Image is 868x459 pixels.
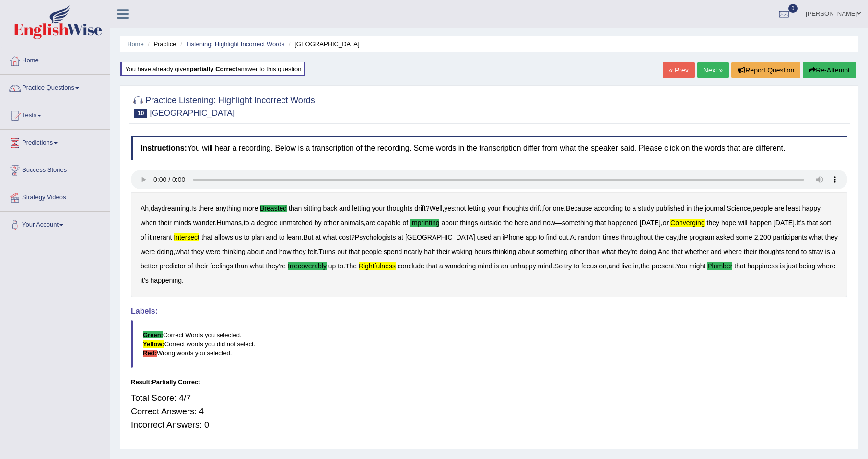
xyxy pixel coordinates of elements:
b: capable [377,219,401,227]
b: there [199,205,214,212]
b: imprinting [410,219,439,227]
b: their [158,219,171,227]
b: are [774,205,784,212]
h4: Labels: [131,307,847,315]
b: Humans [217,219,242,227]
h4: You will hear a recording. Below is a transcription of the recording. Some words in the transcrip... [131,136,847,160]
b: of [188,262,193,270]
b: an [493,233,501,241]
b: happy [802,205,821,212]
b: the [693,205,703,212]
b: least [786,205,800,212]
b: breasted [260,205,287,212]
b: waking [452,248,473,255]
b: their [195,262,208,270]
b: conclude [398,262,424,270]
b: how [279,248,292,255]
b: focus [581,262,597,270]
b: something [537,248,568,255]
b: plan [251,233,264,241]
b: allows [214,233,233,241]
b: plumber [707,262,732,270]
b: is [780,262,785,270]
b: out [338,248,347,255]
b: some [736,233,752,241]
div: Total Score: 4/7 Correct Answers: 4 Incorrect Answers: 0 [131,387,847,436]
b: better [141,262,158,270]
b: At [570,233,576,241]
b: hope [721,219,736,227]
b: to [338,262,343,270]
b: happening [151,277,182,284]
b: one [553,205,564,212]
b: to [279,233,285,241]
b: that [672,248,683,255]
b: that [734,262,745,270]
b: and [711,248,722,255]
b: they [191,248,204,255]
b: rightfulness [359,262,396,270]
b: unmatched [280,219,313,227]
a: Practice Questions [0,75,110,99]
a: Predictions [0,130,110,154]
h2: Practice Listening: Highlight Incorrect Words [131,94,315,118]
b: Yellow: [143,340,164,348]
b: minds [173,219,191,227]
b: Instructions: [141,144,187,152]
b: to [244,233,250,241]
b: felt [308,248,317,255]
b: to [574,262,579,270]
b: here [515,219,528,227]
b: Red: [143,350,157,357]
b: about [441,219,458,227]
b: in [633,262,639,270]
button: Re-Attempt [803,62,856,78]
b: is [494,262,499,270]
b: the [504,219,513,227]
b: anything [215,205,241,212]
b: the [641,262,650,270]
b: than [235,262,248,270]
b: not [457,205,466,212]
b: it's [141,277,149,284]
b: being [799,262,815,270]
b: about [518,248,535,255]
b: of [402,219,408,227]
b: people [752,205,773,212]
b: where [724,248,742,255]
b: letting [468,205,485,212]
b: used [477,233,492,241]
b: for [543,205,551,212]
button: Report Question [731,62,800,78]
b: us [235,233,242,241]
b: Turns [318,248,335,255]
b: the [655,233,664,241]
b: [GEOGRAPHIC_DATA] [405,233,475,241]
b: and [266,248,277,255]
b: just [786,262,797,270]
div: You have already given answer to this question [120,62,305,76]
li: [GEOGRAPHIC_DATA] [286,39,360,48]
a: Success Stories [0,157,110,181]
span: 0 [788,4,798,13]
b: an [501,262,508,270]
b: what [175,248,189,255]
a: Your Account [0,212,110,236]
b: The [345,262,357,270]
b: according [594,205,623,212]
b: when [141,219,156,227]
b: app [526,233,537,241]
b: You [676,262,688,270]
b: that [201,233,212,241]
b: live [622,262,632,270]
b: [DATE] [774,219,795,227]
blockquote: Correct Words you selected. Correct words you did not select. Wrong words you selected. [131,320,847,368]
b: Psychologists [355,233,396,241]
b: back [323,205,338,212]
b: people [362,248,382,255]
b: they're [618,248,638,255]
b: happiness [748,262,778,270]
b: sitting [304,205,321,212]
b: predictor [160,262,186,270]
b: [DATE] [640,219,661,227]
